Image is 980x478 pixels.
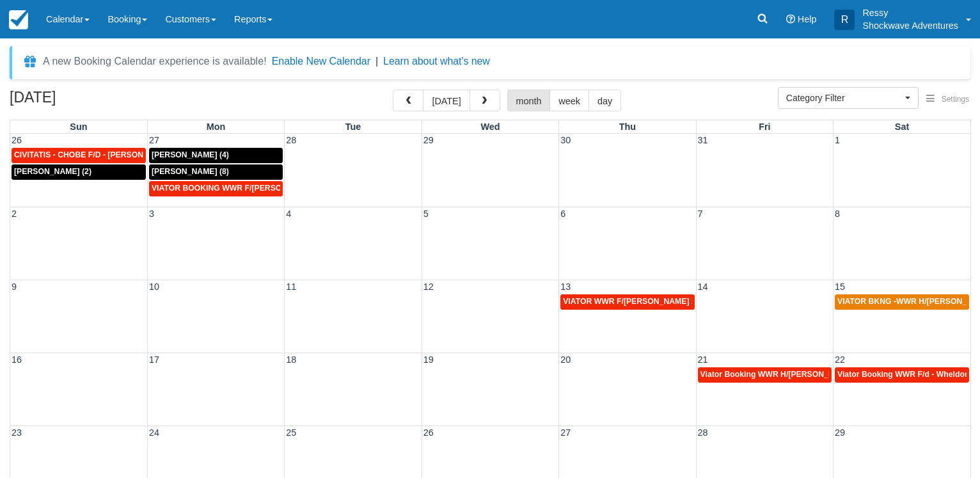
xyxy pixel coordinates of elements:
[152,184,341,193] span: VIATOR BOOKING WWR F/[PERSON_NAME] X1 (1)
[14,167,91,176] span: [PERSON_NAME] (2)
[207,122,226,132] span: Mon
[422,355,435,365] span: 19
[798,14,817,24] span: Help
[919,90,977,109] button: Settings
[862,19,958,32] p: Shockwave Adventures
[697,135,709,145] span: 31
[285,209,292,219] span: 4
[422,209,430,219] span: 5
[834,355,846,365] span: 22
[12,148,146,163] a: CIVITATIS - CHOBE F/D - [PERSON_NAME] X 1 (1)
[285,282,297,292] span: 11
[895,122,909,132] span: Sat
[70,122,87,132] span: Sun
[786,92,902,104] span: Category Filter
[563,297,707,306] span: VIATOR WWR F/[PERSON_NAME] 2 (2)
[383,56,490,67] a: Learn about what's new
[345,122,361,132] span: Tue
[422,282,435,292] span: 12
[148,135,161,145] span: 27
[619,122,636,132] span: Thu
[43,54,267,69] div: A new Booking Calendar experience is available!
[834,10,855,30] div: R
[10,90,171,113] h2: [DATE]
[834,427,846,438] span: 29
[560,294,694,310] a: VIATOR WWR F/[PERSON_NAME] 2 (2)
[149,181,283,196] a: VIATOR BOOKING WWR F/[PERSON_NAME] X1 (1)
[148,282,161,292] span: 10
[700,370,873,379] span: Viator Booking WWR H/[PERSON_NAME] 2 (2)
[14,150,199,159] span: CIVITATIS - CHOBE F/D - [PERSON_NAME] X 1 (1)
[862,6,958,19] p: Ressy
[834,209,841,219] span: 8
[285,355,297,365] span: 18
[786,15,795,24] i: Help
[149,164,283,180] a: [PERSON_NAME] (8)
[778,87,919,109] button: Category Filter
[559,135,572,145] span: 30
[285,135,297,145] span: 28
[422,427,435,438] span: 26
[697,209,704,219] span: 7
[835,367,969,383] a: Viator Booking WWR F/d - Wheldon, April X 3 (3)
[272,55,370,68] button: Enable New Calendar
[152,167,229,176] span: [PERSON_NAME] (8)
[148,355,161,365] span: 17
[697,282,709,292] span: 14
[9,10,28,29] img: checkfront-main-nav-mini-logo.png
[559,282,572,292] span: 13
[10,427,23,438] span: 23
[835,294,969,310] a: VIATOR BKNG -WWR H/[PERSON_NAME] 2 (2)
[559,355,572,365] span: 20
[423,90,470,111] button: [DATE]
[759,122,770,132] span: Fri
[152,150,229,159] span: [PERSON_NAME] (4)
[375,56,378,67] span: |
[10,282,18,292] span: 9
[10,209,18,219] span: 2
[480,122,500,132] span: Wed
[549,90,589,111] button: week
[834,135,841,145] span: 1
[12,164,146,180] a: [PERSON_NAME] (2)
[10,355,23,365] span: 16
[422,135,435,145] span: 29
[589,90,621,111] button: day
[697,427,709,438] span: 28
[697,355,709,365] span: 21
[148,209,155,219] span: 3
[149,148,283,163] a: [PERSON_NAME] (4)
[285,427,297,438] span: 25
[559,427,572,438] span: 27
[148,427,161,438] span: 24
[698,367,832,383] a: Viator Booking WWR H/[PERSON_NAME] 2 (2)
[942,95,969,104] span: Settings
[10,135,23,145] span: 26
[507,90,551,111] button: month
[559,209,567,219] span: 6
[834,282,846,292] span: 15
